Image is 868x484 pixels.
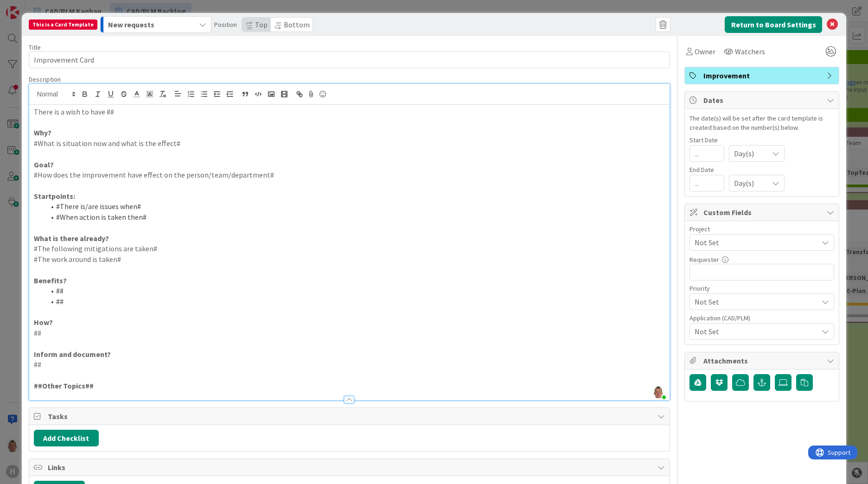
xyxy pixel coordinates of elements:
div: Project [689,226,834,232]
img: X8mj6hJYAujqEDlu7QlL9MAggqSR54HW.jpg [652,385,665,398]
strong: Goal? [34,160,54,169]
li: #There is/are issues when# [45,201,665,212]
span: Not Set [695,236,813,249]
p: #How does the improvement have effect on the person/team/department# [34,170,665,180]
div: The date(s) will be set after the card template is created based on the number(s) below. [689,114,834,132]
span: Tasks [48,411,653,422]
li: ## [45,286,665,296]
span: Top [255,20,268,29]
strong: Startpoints: [34,191,75,201]
strong: How? [34,318,53,327]
p: ## [34,328,665,338]
span: Improvement [703,70,822,81]
div: Application (CAD/PLM) [689,315,834,321]
strong: Benefits? [34,276,67,285]
span: Description [29,75,61,83]
button: New requests [100,16,211,33]
label: Title [29,43,41,51]
span: Not Set [695,326,818,337]
span: Day(s) [734,147,764,160]
span: Watchers [735,46,765,57]
p: #The work around is taken# [34,254,665,265]
span: Custom Fields [703,207,822,218]
span: End Date [689,166,714,173]
label: Requester [689,255,719,264]
p: #The following mitigations are taken# [34,243,665,254]
button: Return to Board Settings [725,16,822,33]
span: Dates [703,95,822,106]
div: This is a Card Template [29,19,97,30]
p: ## [34,359,665,370]
span: New requests [108,19,154,31]
span: Position [214,21,237,28]
input: ... [689,175,724,191]
li: #When action is taken then# [45,212,665,223]
div: Priority [689,285,834,292]
button: Add Checklist [34,430,99,446]
input: type card name here... [29,51,670,68]
input: ... [689,145,724,162]
span: Start Date [689,137,718,143]
span: Links [48,462,653,473]
strong: ##Other Topics## [34,381,94,390]
strong: Why? [34,128,51,137]
span: Support [19,1,42,13]
span: Not Set [695,295,813,308]
strong: What is there already? [34,234,109,243]
span: Day(s) [734,177,764,190]
p: There is a wish to have ## [34,107,665,117]
span: Attachments [703,355,822,366]
span: Owner [695,46,715,57]
strong: Inform and document? [34,350,111,359]
span: Bottom [284,20,310,29]
li: ## [45,296,665,307]
p: #What is situation now and what is the effect# [34,138,665,149]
